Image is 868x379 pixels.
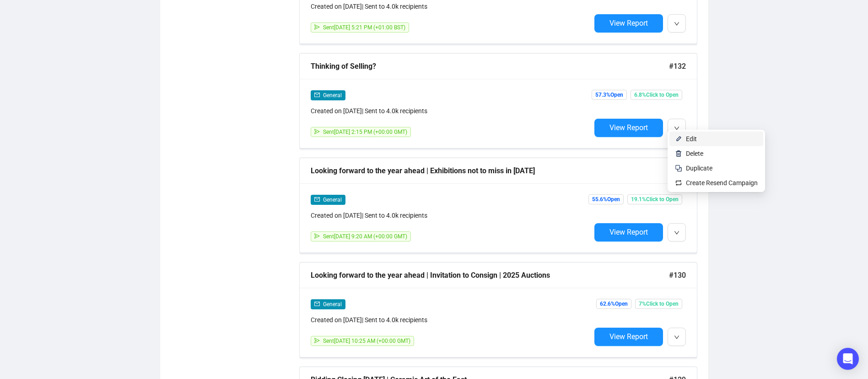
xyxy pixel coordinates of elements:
div: Thinking of Selling? [311,60,669,72]
span: View Report [609,123,648,132]
img: svg+xml;base64,PHN2ZyB4bWxucz0iaHR0cDovL3d3dy53My5vcmcvMjAwMC9zdmciIHhtbG5zOnhsaW5rPSJodHRwOi8vd3... [675,135,682,143]
div: Created on [DATE] | Sent to 4.0k recipients [311,210,591,220]
div: Created on [DATE] | Sent to 4.0k recipients [311,315,591,325]
button: View Report [594,14,663,33]
span: #130 [669,269,686,281]
span: Sent [DATE] 5:21 PM (+01:00 BST) [323,24,405,31]
span: Duplicate [686,165,712,172]
span: View Report [609,19,648,27]
div: Created on [DATE] | Sent to 4.0k recipients [311,106,591,116]
span: View Report [609,332,648,341]
a: Looking forward to the year ahead | Exhibitions not to miss in [DATE]#131mailGeneralCreated on [D... [299,158,697,253]
a: Thinking of Selling?#132mailGeneralCreated on [DATE]| Sent to 4.0k recipientssendSent[DATE] 2:15 ... [299,53,697,148]
span: 19.1% Click to Open [627,194,682,204]
span: Sent [DATE] 2:15 PM (+00:00 GMT) [323,129,407,135]
span: send [314,24,320,30]
div: Created on [DATE] | Sent to 4.0k recipients [311,1,591,11]
span: mail [314,197,320,202]
span: Create Resend Campaign [686,179,758,187]
span: down [674,21,679,27]
span: View Report [609,228,648,236]
span: send [314,338,320,343]
span: mail [314,92,320,98]
span: down [674,335,679,340]
button: View Report [594,223,663,242]
span: mail [314,301,320,307]
span: send [314,129,320,134]
span: Edit [686,135,697,143]
img: retweet.svg [675,179,682,187]
span: Sent [DATE] 9:20 AM (+00:00 GMT) [323,233,407,240]
span: send [314,233,320,239]
span: 6.8% Click to Open [631,90,682,100]
img: svg+xml;base64,PHN2ZyB4bWxucz0iaHR0cDovL3d3dy53My5vcmcvMjAwMC9zdmciIHhtbG5zOnhsaW5rPSJodHRwOi8vd3... [675,150,682,157]
span: General [323,92,342,99]
span: 55.6% Open [588,194,624,204]
div: Looking forward to the year ahead | Exhibitions not to miss in [DATE] [311,165,669,176]
img: svg+xml;base64,PHN2ZyB4bWxucz0iaHR0cDovL3d3dy53My5vcmcvMjAwMC9zdmciIHdpZHRoPSIyNCIgaGVpZ2h0PSIyNC... [675,165,682,172]
span: 7% Click to Open [635,299,682,309]
span: 62.6% Open [596,299,631,309]
span: #132 [669,60,686,72]
span: down [674,230,679,236]
span: General [323,301,342,308]
span: Sent [DATE] 10:25 AM (+00:00 GMT) [323,338,410,344]
button: View Report [594,119,663,137]
a: Looking forward to the year ahead | Invitation to Consign | 2025 Auctions#130mailGeneralCreated o... [299,262,697,357]
span: Delete [686,150,703,157]
div: Open Intercom Messenger [837,348,859,370]
span: General [323,197,342,203]
span: down [674,126,679,131]
div: Looking forward to the year ahead | Invitation to Consign | 2025 Auctions [311,269,669,281]
span: 57.3% Open [592,90,627,100]
button: View Report [594,328,663,346]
